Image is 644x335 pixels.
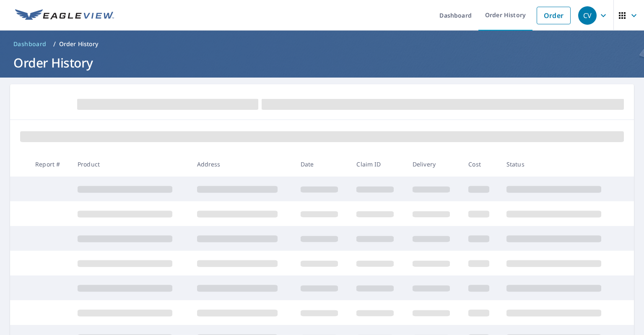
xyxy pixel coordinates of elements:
[406,152,462,177] th: Delivery
[10,54,634,71] h1: Order History
[15,9,114,22] img: EV Logo
[190,152,294,177] th: Address
[462,152,500,177] th: Cost
[71,152,190,177] th: Product
[500,152,619,177] th: Status
[578,6,597,25] div: CV
[53,39,56,49] li: /
[29,152,71,177] th: Report #
[10,37,634,51] nav: breadcrumb
[294,152,350,177] th: Date
[537,7,571,24] a: Order
[10,37,50,51] a: Dashboard
[13,40,47,48] span: Dashboard
[350,152,405,177] th: Claim ID
[59,40,99,48] p: Order History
